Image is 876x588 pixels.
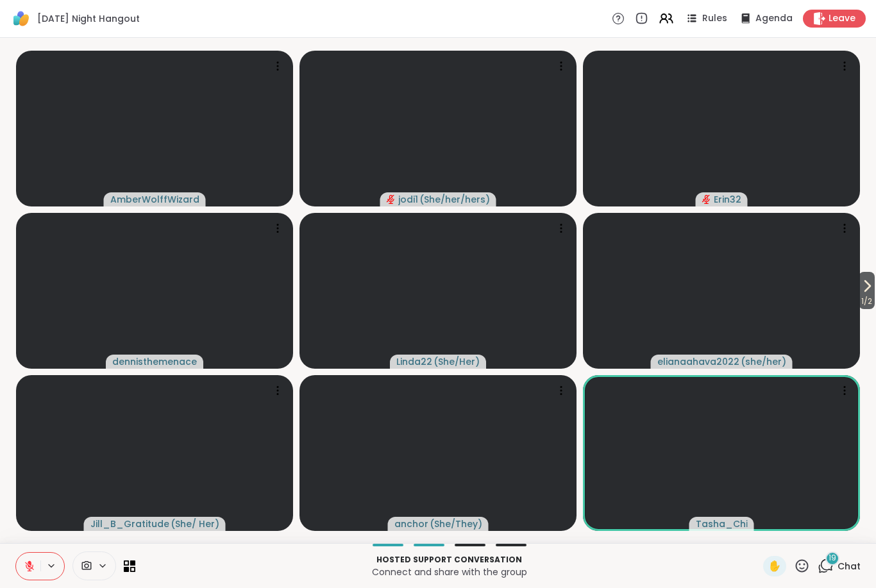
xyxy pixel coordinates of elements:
span: AmberWolffWizard [110,193,199,206]
span: Chat [838,560,861,573]
span: ( She/Her ) [434,355,480,368]
span: ( She/her/hers ) [419,193,490,206]
p: Connect and share with the group [143,566,755,578]
p: Hosted support conversation [143,554,755,566]
span: ( she/her ) [741,355,786,368]
span: Linda22 [396,355,432,368]
span: ( She/They ) [430,517,482,530]
span: [DATE] Night Hangout [37,12,140,25]
span: 19 [829,553,836,564]
span: dennisthemenace [112,355,197,368]
span: ✋ [768,559,781,574]
img: ShareWell Logomark [10,8,32,29]
span: Jill_B_Gratitude [90,517,169,530]
span: audio-muted [387,195,396,204]
span: jodi1 [398,193,418,206]
span: Agenda [755,12,793,25]
button: 1/2 [859,272,875,309]
span: elianaahava2022 [657,355,739,368]
span: ( She/ Her ) [171,517,219,530]
span: audio-muted [702,195,711,204]
span: 1 / 2 [859,294,875,309]
span: Rules [702,12,727,25]
span: anchor [394,517,428,530]
span: Tasha_Chi [696,517,748,530]
span: Erin32 [714,193,741,206]
span: Leave [829,12,855,25]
